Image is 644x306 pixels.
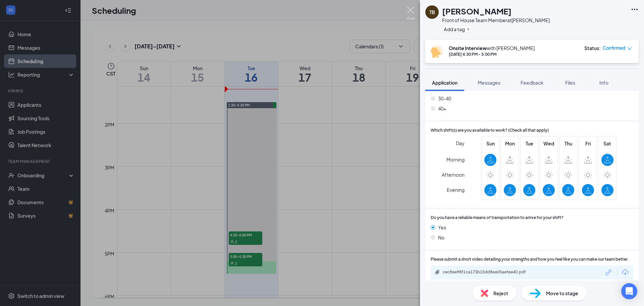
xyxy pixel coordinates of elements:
span: Afternoon [442,169,465,181]
span: Sun [484,140,496,147]
div: [DATE] 4:30 PM - 5:00 PM [449,51,535,57]
b: Onsite Interview [449,45,487,51]
svg: Download [621,268,629,276]
button: PlusAdd a tag [442,26,472,33]
span: Messages [478,80,500,86]
span: Confirmed [603,45,626,51]
div: cec8ee98f1ca173b15dd8ea05aefee40.pdf [443,269,537,275]
span: Files [565,80,575,86]
span: down [627,46,632,51]
div: Front of House Team Member at [PERSON_NAME] [442,17,550,24]
div: Status : [584,45,601,51]
span: No [438,234,444,241]
svg: Plus [466,27,470,31]
a: Paperclipcec8ee98f1ca173b15dd8ea05aefee40.pdf [435,269,543,276]
span: Day [456,139,465,147]
span: Evening [447,184,465,196]
span: 30-40 [438,95,451,102]
span: Reject [493,290,508,297]
span: Do you have a reliable means of transportation to arrive for your shift? [431,215,563,221]
h1: [PERSON_NAME] [442,5,512,17]
span: Please submit a short video detailing your strengths and how you feel like you can make our team ... [431,256,629,263]
span: Wed [543,140,555,147]
span: Info [599,80,608,86]
div: with [PERSON_NAME] [449,45,535,51]
span: Application [432,80,458,86]
span: Yes [438,224,446,231]
svg: Link [604,268,613,277]
div: TB [429,9,435,15]
span: 40+ [438,105,446,112]
span: Sat [601,140,613,147]
span: Fri [582,140,594,147]
svg: Ellipses [631,5,639,13]
span: Move to stage [546,290,578,297]
span: Thu [562,140,574,147]
svg: Paperclip [435,269,440,275]
div: Open Intercom Messenger [621,283,637,299]
span: Feedback [521,80,543,86]
span: Which shift(s) are you available to work? (Check all that apply) [431,127,549,134]
span: Mon [504,140,516,147]
span: Morning [446,154,465,166]
span: Tue [523,140,535,147]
